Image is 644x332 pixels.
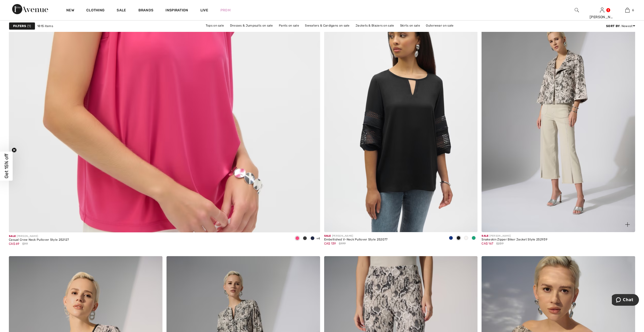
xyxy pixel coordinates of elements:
[353,22,397,29] a: Jackets & Blazers on sale
[470,234,477,242] div: Garden green
[482,242,493,245] span: CA$ 167
[455,234,462,242] div: Black
[66,8,74,13] a: New
[575,7,579,13] img: search the website
[220,8,231,13] a: Prom
[9,235,16,238] span: Sale
[590,14,614,20] div: [PERSON_NAME]
[301,234,309,243] div: Black
[9,234,69,238] div: [PERSON_NAME]
[339,241,346,246] span: $199
[309,234,316,243] div: Midnight Blue
[276,22,302,29] a: Pants on sale
[203,22,227,29] a: Tops on sale
[423,22,456,29] a: Outerwear on sale
[482,238,547,241] div: Snakeskin Zipper Biker Jacket Style 252939
[632,8,634,12] span: 6
[625,222,630,227] img: plus_v2.svg
[9,238,69,242] div: Casual Crew Neck Pullover Style 252127
[496,241,504,246] span: $239
[606,24,620,28] strong: Sort By
[12,4,48,14] img: 1ère Avenue
[615,7,640,13] a: 6
[324,242,336,245] span: CA$ 139
[625,7,630,13] img: My Bag
[86,8,105,13] a: Clothing
[612,294,639,307] iframe: Opens a widget where you can chat to one of our agents
[324,2,478,232] img: Embellished V-Neck Pullover Style 252077. Royal Sapphire 163
[482,2,635,232] a: Snakeskin Zipper Biker Jacket Style 252939. Beige/multi
[324,234,388,238] div: [PERSON_NAME]
[398,22,423,29] a: Skirts on sale
[324,234,331,237] span: Sale
[462,234,470,242] div: Off White
[482,234,547,238] div: [PERSON_NAME]
[27,24,31,28] span: 1
[12,147,17,152] button: Close teaser
[227,22,276,29] a: Dresses & Jumpsuits on sale
[9,242,19,246] span: CA$ 69
[138,8,154,13] a: Brands
[447,234,455,242] div: Royal Sapphire 163
[13,24,26,28] strong: Filters
[600,7,604,13] img: My Info
[302,22,352,29] a: Sweaters & Cardigans on sale
[482,234,488,237] span: Sale
[165,8,188,13] span: Inspiration
[324,238,388,241] div: Embellished V-Neck Pullover Style 252077
[37,24,53,28] span: 1815 items
[200,8,208,13] a: Live
[606,24,635,28] div: : Newest
[4,154,9,179] span: Get 15% off
[600,8,604,12] a: Sign In
[316,237,320,240] span: +4
[117,8,126,13] a: Sale
[22,241,28,246] span: $99
[294,234,301,243] div: Geranium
